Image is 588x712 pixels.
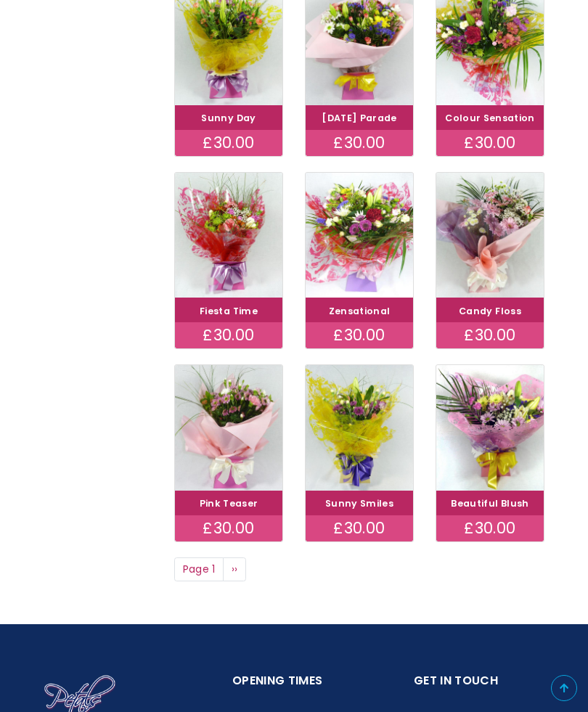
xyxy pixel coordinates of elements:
[175,130,282,156] div: £30.00
[306,173,413,298] img: Zensational
[459,305,521,317] a: Candy Floss
[306,130,413,156] div: £30.00
[445,112,535,124] a: Colour Sensation
[436,322,544,348] div: £30.00
[174,557,544,582] nav: Page navigation
[322,112,397,124] a: [DATE] Parade
[175,515,282,541] div: £30.00
[232,671,356,700] h2: Opening Times
[414,671,537,700] h2: Get in touch
[436,130,544,156] div: £30.00
[329,305,391,317] a: Zensational
[232,562,238,576] span: ››
[201,112,256,124] a: Sunny Day
[436,515,544,541] div: £30.00
[306,322,413,348] div: £30.00
[325,497,393,510] a: Sunny Smiles
[174,557,224,582] span: Page 1
[175,173,282,298] img: Fiesta Time
[200,305,258,317] a: Fiesta Time
[436,173,544,298] img: Candy Floss
[451,497,528,510] a: Beautiful Blush
[306,365,413,491] img: Sunny Smiles
[200,497,258,510] a: Pink Teaser
[436,365,544,491] img: Beautiful Blush
[175,365,282,491] img: Pink Teaser
[306,515,413,541] div: £30.00
[175,322,282,348] div: £30.00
